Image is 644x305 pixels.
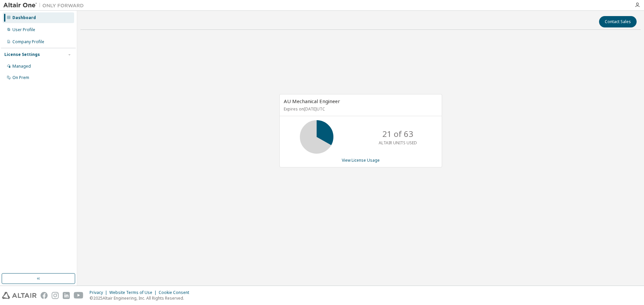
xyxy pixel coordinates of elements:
img: youtube.svg [74,292,84,299]
p: 21 of 63 [382,128,413,140]
div: Privacy [90,290,109,295]
span: AU Mechanical Engineer [284,98,340,104]
img: altair_logo.svg [2,292,37,299]
div: Dashboard [12,15,36,20]
a: View License Usage [342,157,380,163]
img: instagram.svg [52,292,59,299]
p: Expires on [DATE] UTC [284,106,436,112]
p: ALTAIR UNITS USED [379,140,417,146]
img: Altair One [3,2,87,9]
div: Cookie Consent [159,290,193,295]
div: On Prem [12,75,29,80]
div: Company Profile [12,39,44,45]
img: linkedin.svg [63,292,70,299]
div: Managed [12,64,31,69]
div: Website Terms of Use [109,290,159,295]
div: User Profile [12,27,35,32]
div: License Settings [4,52,40,57]
p: © 2025 Altair Engineering, Inc. All Rights Reserved. [90,295,193,301]
button: Contact Sales [599,16,637,27]
img: facebook.svg [41,292,48,299]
